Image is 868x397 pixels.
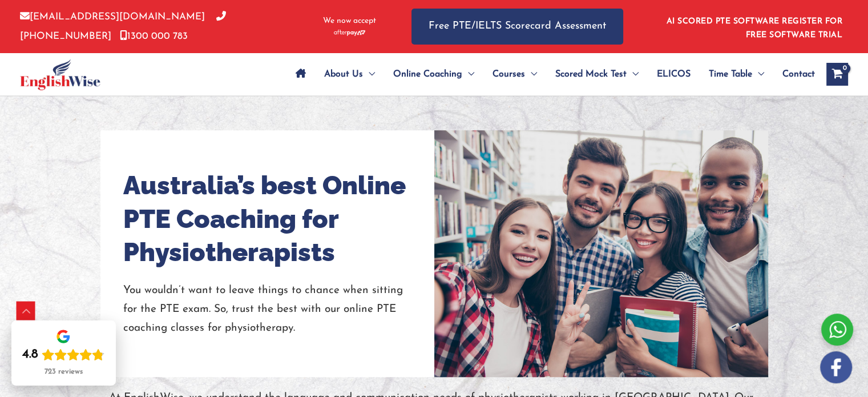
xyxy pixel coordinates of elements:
div: Rating: 4.8 out of 5 [22,347,104,363]
a: View Shopping Cart, empty [826,63,848,86]
span: Menu Toggle [627,54,639,94]
img: cropped-ew-logo [20,59,100,90]
span: Menu Toggle [525,54,537,94]
a: Contact [773,54,815,94]
aside: Header Widget 1 [660,8,848,45]
a: About UsMenu Toggle [315,54,384,94]
span: Online Coaching [393,54,462,94]
a: [EMAIL_ADDRESS][DOMAIN_NAME] [20,12,205,22]
a: [PHONE_NUMBER] [20,12,226,41]
a: Scored Mock TestMenu Toggle [546,54,648,94]
div: 723 reviews [45,367,82,376]
a: Online CoachingMenu Toggle [384,54,483,94]
span: Menu Toggle [752,54,764,94]
img: white-facebook.png [820,351,852,383]
span: Contact [782,54,815,94]
span: Courses [492,54,525,94]
span: ELICOS [657,54,691,94]
a: Time TableMenu Toggle [700,54,773,94]
span: Time Table [709,54,752,94]
h2: Australia’s best Online PTE Coaching for Physiotherapists [123,169,411,270]
span: Scored Mock Test [555,54,627,94]
a: ELICOS [648,54,700,94]
p: You wouldn’t want to leave things to chance when sitting for the PTE exam. So, trust the best wit... [123,281,411,338]
span: Menu Toggle [363,54,375,94]
a: 1300 000 783 [120,31,188,41]
a: AI SCORED PTE SOFTWARE REGISTER FOR FREE SOFTWARE TRIAL [667,17,843,39]
a: Free PTE/IELTS Scorecard Assessment [411,9,623,45]
span: About Us [324,54,363,94]
img: Afterpay-Logo [334,30,365,36]
span: Menu Toggle [462,54,474,94]
div: 4.8 [22,347,38,363]
span: We now accept [323,15,376,27]
nav: Site Navigation: Main Menu [286,54,815,94]
a: CoursesMenu Toggle [483,54,546,94]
